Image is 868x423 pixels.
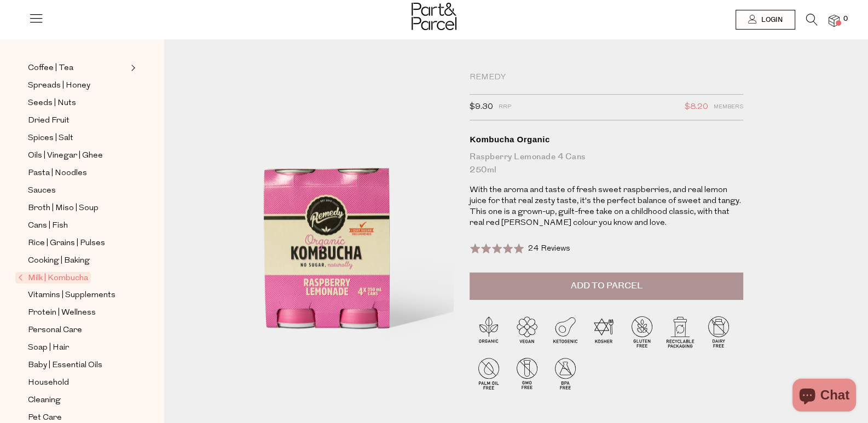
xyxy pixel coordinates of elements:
[28,288,128,302] a: Vitamins | Supplements
[18,271,128,285] a: Milk | Kombucha
[15,272,91,283] span: Milk | Kombucha
[28,323,128,337] a: Personal Care
[28,237,105,250] span: Rice | Grains | Pulses
[28,254,90,268] span: Cooking | Baking
[28,149,128,163] a: Oils | Vinegar | Ghee
[508,312,546,351] img: P_P-ICONS-Live_Bec_V11_Vegan.svg
[28,131,128,145] a: Spices | Salt
[470,312,508,351] img: P_P-ICONS-Live_Bec_V11_Organic.svg
[28,114,70,128] span: Dried Fruit
[789,379,859,414] inbox-online-store-chat: Shopify online store chat
[546,354,585,392] img: P_P-ICONS-Live_Bec_V11_BPA_Free.svg
[28,202,99,215] span: Broth | Miso | Soup
[28,184,56,198] span: Sauces
[28,341,128,355] a: Soap | Hair
[585,312,623,351] img: P_P-ICONS-Live_Bec_V11_Kosher.svg
[412,3,456,30] img: Part&Parcel
[841,14,850,24] span: 0
[28,341,69,355] span: Soap | Hair
[470,354,508,392] img: P_P-ICONS-Live_Bec_V11_Palm_Oil_Free.svg
[28,79,128,92] a: Spreads | Honey
[28,306,96,320] span: Protein | Wellness
[759,15,783,25] span: Login
[685,100,708,114] span: $8.20
[28,394,61,407] span: Cleaning
[714,100,743,114] span: Members
[28,79,90,92] span: Spreads | Honey
[499,100,511,114] span: RRP
[28,96,128,110] a: Seeds | Nuts
[28,358,128,372] a: Baby | Essential Oils
[470,185,743,229] p: With the aroma and taste of fresh sweet raspberries, and real lemon juice for that real zesty tas...
[28,236,128,250] a: Rice | Grains | Pulses
[28,219,68,233] span: Cans | Fish
[128,61,136,74] button: Expand/Collapse Coffee | Tea
[197,72,460,383] img: Kombucha Organic
[528,245,570,253] span: 24 Reviews
[28,149,103,163] span: Oils | Vinegar | Ghee
[571,280,643,292] span: Add to Parcel
[28,219,128,233] a: Cans | Fish
[28,114,128,128] a: Dried Fruit
[470,100,493,114] span: $9.30
[28,376,69,390] span: Household
[28,254,128,268] a: Cooking | Baking
[470,150,743,177] div: Raspberry Lemonade 4 Cans 250ml
[28,306,128,320] a: Protein | Wellness
[28,62,73,75] span: Coffee | Tea
[28,376,128,390] a: Household
[28,166,128,180] a: Pasta | Noodles
[829,15,840,26] a: 0
[28,97,76,110] span: Seeds | Nuts
[699,312,738,351] img: P_P-ICONS-Live_Bec_V11_Dairy_Free.svg
[470,134,743,145] div: Kombucha Organic
[623,312,661,351] img: P_P-ICONS-Live_Bec_V11_Gluten_Free.svg
[736,10,795,30] a: Login
[28,132,73,145] span: Spices | Salt
[508,354,546,392] img: P_P-ICONS-Live_Bec_V11_GMO_Free.svg
[28,61,128,75] a: Coffee | Tea
[661,312,699,351] img: P_P-ICONS-Live_Bec_V11_Recyclable_Packaging.svg
[546,312,585,351] img: P_P-ICONS-Live_Bec_V11_Ketogenic.svg
[28,201,128,215] a: Broth | Miso | Soup
[470,72,743,83] div: Remedy
[28,184,128,198] a: Sauces
[28,393,128,407] a: Cleaning
[28,167,87,180] span: Pasta | Noodles
[470,273,743,300] button: Add to Parcel
[28,289,115,302] span: Vitamins | Supplements
[28,359,102,372] span: Baby | Essential Oils
[28,324,82,337] span: Personal Care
